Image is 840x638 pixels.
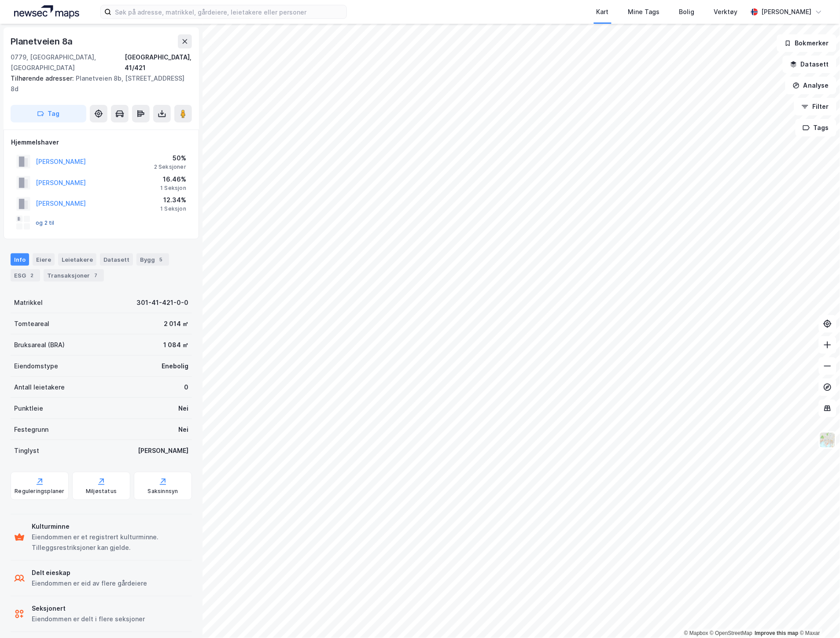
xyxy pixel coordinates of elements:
div: Matrikkel [14,297,43,308]
a: Mapbox [684,631,708,637]
div: Bygg [136,253,169,266]
div: 1 Seksjon [160,185,186,192]
button: Datasett [783,56,836,73]
div: Kontrollprogram for chat [796,596,840,638]
div: ESG [11,269,40,282]
div: Punktleie [14,403,43,414]
div: 0779, [GEOGRAPHIC_DATA], [GEOGRAPHIC_DATA] [11,52,125,73]
div: Enebolig [162,361,188,371]
input: Søk på adresse, matrikkel, gårdeiere, leietakere eller personer [111,5,346,19]
button: Tag [11,105,86,122]
a: Improve this map [755,631,799,637]
div: Datasett [100,253,133,266]
div: Kulturminne [32,522,188,532]
div: Miljøstatus [86,488,117,495]
img: Z [819,432,836,449]
div: 301-41-421-0-0 [136,297,188,308]
a: OpenStreetMap [710,631,753,637]
div: Eiendomstype [14,361,58,371]
div: Eiendommen er delt i flere seksjoner [32,614,145,625]
div: Nei [178,424,188,435]
div: [PERSON_NAME] [762,7,812,17]
span: Tilhørende adresser: [11,74,76,82]
div: Eiendommen er et registrert kulturminne. Tilleggsrestriksjoner kan gjelde. [32,532,188,553]
iframe: Chat Widget [796,596,840,638]
div: 2 Seksjoner [154,163,186,171]
div: Antall leietakere [14,382,65,393]
div: Leietakere [58,253,96,266]
div: Bolig [679,7,695,17]
div: Kart [597,7,609,17]
div: Mine Tags [628,7,660,17]
div: Verktøy [714,7,738,17]
div: 0 [184,382,188,393]
div: 12.34% [160,195,186,205]
div: 2 014 ㎡ [164,319,188,329]
button: Bokmerker [777,34,836,52]
div: Delt eieskap [32,568,147,579]
div: Reguleringsplaner [15,488,64,495]
div: 7 [92,271,100,280]
div: Planetveien 8a [11,34,74,48]
div: Info [11,253,29,266]
div: Eiendommen er eid av flere gårdeiere [32,579,147,589]
div: Eiere [33,253,55,266]
div: Hjemmelshaver [11,137,192,148]
div: Transaksjoner [44,269,104,282]
div: [PERSON_NAME] [138,445,188,456]
div: Festegrunn [14,424,48,435]
div: 2 [28,271,37,280]
div: Bruksareal (BRA) [14,340,65,350]
button: Tags [796,119,836,137]
div: Saksinnsyn [148,488,178,495]
div: 1 084 ㎡ [163,340,188,350]
button: Filter [794,98,836,115]
div: 5 [157,255,166,264]
div: Tinglyst [14,445,39,456]
div: Seksjonert [32,604,145,614]
div: Tomteareal [14,319,49,329]
div: Nei [178,403,188,414]
img: logo.a4113a55bc3d86da70a041830d287a7e.svg [14,5,79,19]
div: Planetveien 8b, [STREET_ADDRESS] 8d [11,73,185,94]
div: 1 Seksjon [160,205,186,212]
div: [GEOGRAPHIC_DATA], 41/421 [125,52,192,73]
button: Analyse [785,77,836,94]
div: 50% [154,153,186,163]
div: 16.46% [160,174,186,185]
